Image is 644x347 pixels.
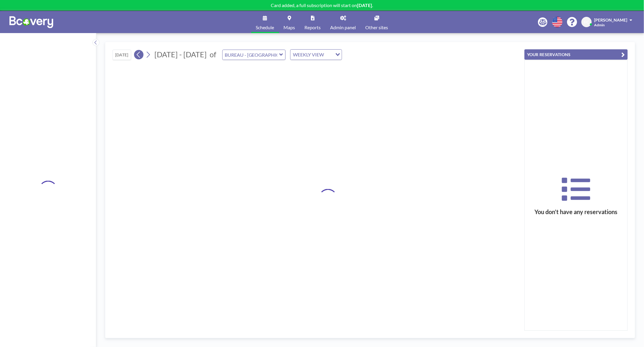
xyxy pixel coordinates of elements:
span: Maps [284,25,295,30]
span: Admin panel [330,25,356,30]
a: Schedule [251,11,279,33]
span: FC [584,19,589,25]
span: WEEKLY VIEW [292,51,325,58]
span: Reports [305,25,321,30]
a: Admin panel [326,11,361,33]
input: Search for option [326,51,332,58]
b: [DATE] [357,2,372,8]
span: Admin [594,23,605,27]
h3: You don’t have any reservations [525,208,627,216]
span: [PERSON_NAME] [594,17,627,22]
a: Maps [279,11,300,33]
button: YOUR RESERVATIONS [524,49,628,60]
a: Other sites [361,11,393,33]
span: Schedule [256,25,274,30]
button: [DATE] [113,50,131,60]
span: [DATE] - [DATE] [154,50,207,59]
span: Other sites [366,25,388,30]
span: of [210,50,216,59]
a: Reports [300,11,326,33]
img: organization-logo [9,16,53,28]
input: BUREAU - RUE PASCAL [223,50,279,60]
div: Search for option [291,50,342,60]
